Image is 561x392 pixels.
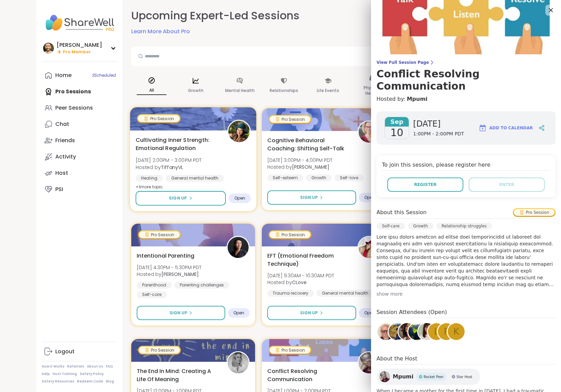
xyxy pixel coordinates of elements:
[267,279,334,286] span: Hosted by
[436,223,492,229] div: Relationship struggles
[393,373,413,381] span: Mpumi
[514,209,555,216] div: Pro Session
[42,132,117,149] a: Friends
[407,322,426,341] a: MoonLeafRaQuel
[376,95,556,103] h4: Hosted by:
[434,325,439,338] span: L
[43,43,54,54] img: brett
[42,364,64,369] a: How It Works
[267,190,356,205] button: Sign Up
[55,104,93,112] div: Peer Sessions
[92,73,116,78] span: 3 Scheduled
[267,272,334,279] span: [DATE] 9:30AM - 10:30AM PDT
[390,127,403,139] span: 10
[376,60,556,92] a: View Full Session PageConflict Resolving Communication
[55,348,75,355] div: Logout
[170,310,187,316] span: Sign Up
[166,175,224,182] div: General mental health
[398,322,417,341] a: Suze03
[388,322,407,341] a: CharityRoss
[376,60,556,65] span: View Full Session Page
[376,308,556,318] h4: Session Attendees (Open)
[131,27,190,36] a: Learn More About Pro
[306,174,332,181] div: Growth
[270,116,310,123] div: Pro Session
[67,364,84,369] a: Referrals
[427,322,446,341] a: L
[453,325,459,338] span: K
[137,264,201,271] span: [DATE] 4:30PM - 5:30PM PDT
[131,8,299,23] h2: Upcoming Expert-Led Sessions
[424,374,444,379] span: Rocket Peer
[378,323,394,340] img: JackB
[137,271,201,278] span: Hosted by
[317,87,339,95] p: Life Events
[267,157,332,164] span: [DATE] 3:00PM - 4:00PM PDT
[42,372,50,376] a: Help
[376,234,556,288] p: Lore ipsu dolors ametcon ad elitse doei temporincidid ut laboreet dol magnaaliq eni adm ven quisn...
[408,223,433,229] div: Growth
[55,120,69,128] div: Chat
[55,169,68,177] div: Host
[161,271,199,278] b: [PERSON_NAME]
[413,118,464,129] span: [DATE]
[417,322,436,341] a: bridietulloch
[399,323,415,340] img: Suze03
[137,306,225,320] button: Sign Up
[359,352,380,373] img: Mpumi
[137,252,194,260] span: Intentional Parenting
[479,124,487,132] img: ShareWell Logomark
[234,195,246,201] span: Open
[444,325,449,338] span: f
[376,208,427,217] h4: About this Session
[228,352,249,373] img: alixtingle
[169,195,187,201] span: Sign Up
[55,186,63,193] div: PSI
[376,68,556,92] h3: Conflict Resolving Communication
[376,355,556,365] h4: About the Host
[106,364,113,369] a: FAQ
[270,347,310,354] div: Pro Session
[87,364,103,369] a: About Us
[55,153,76,161] div: Activity
[357,84,387,97] p: Physical Health
[316,290,374,297] div: General mental health
[63,49,91,55] span: Pro Member
[55,137,75,144] div: Friends
[413,131,464,137] span: 1:00PM - 2:00PM PDT
[267,164,332,170] span: Hosted by
[42,379,74,384] a: Safety Resources
[379,371,390,382] img: Mpumi
[376,322,395,341] a: JackB
[53,372,77,376] a: Host Training
[476,120,536,136] button: Add to Calendar
[267,290,314,297] div: Trauma recovery
[387,178,463,192] button: Register
[359,122,380,143] img: Fausta
[42,67,117,83] a: Home3Scheduled
[77,379,103,384] a: Redeem Code
[292,279,307,286] b: CLove
[292,164,329,170] b: [PERSON_NAME]
[55,72,72,79] div: Home
[136,136,220,152] span: Cultivating Inner Strength: Emotional Regulation
[188,87,204,95] p: Growth
[389,323,406,340] img: CharityRoss
[42,343,117,360] a: Logout
[376,291,556,297] div: show more
[364,195,375,200] span: Open
[137,282,172,288] div: Parenthood
[457,374,472,379] span: Star Host
[137,86,167,95] p: All
[139,347,180,354] div: Pro Session
[267,252,350,268] span: EFT (Emotional Freedom Technique)
[469,178,545,192] button: Enter
[499,182,514,188] span: Enter
[414,182,437,188] span: Register
[359,237,380,258] img: CLove
[437,322,456,341] a: f
[233,310,244,316] span: Open
[137,291,167,298] div: Self-care
[408,323,425,340] img: MoonLeafRaQuel
[42,11,117,35] img: ShareWell Nav Logo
